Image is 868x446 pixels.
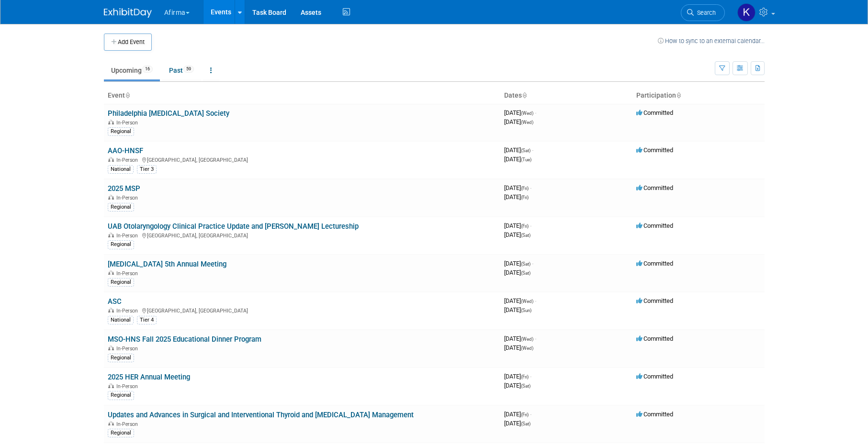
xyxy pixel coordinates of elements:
span: In-Person [116,233,141,239]
div: Regional [108,354,134,362]
a: Search [681,4,725,21]
a: AAO-HNSF [108,146,143,155]
span: (Fri) [521,186,529,191]
span: [DATE] [504,146,533,154]
img: In-Person Event [108,308,114,312]
a: Updates and Advances in Surgical and Interventional Thyroid and [MEDICAL_DATA] Management [108,411,414,419]
span: - [530,373,531,380]
div: [GEOGRAPHIC_DATA], [GEOGRAPHIC_DATA] [108,231,496,239]
span: Committed [636,184,673,191]
span: (Sat) [521,261,530,267]
span: [DATE] [504,420,530,427]
a: [MEDICAL_DATA] 5th Annual Meeting [108,260,226,268]
span: (Sat) [521,421,530,426]
span: [DATE] [504,184,531,191]
span: [DATE] [504,335,536,342]
span: [DATE] [504,156,531,163]
div: Regional [108,278,134,287]
div: National [108,316,134,324]
button: Add Event [104,33,152,51]
div: [GEOGRAPHIC_DATA], [GEOGRAPHIC_DATA] [108,156,496,163]
span: Committed [636,260,673,267]
span: [DATE] [504,193,529,201]
span: (Sun) [521,308,531,313]
span: Committed [636,411,673,418]
img: In-Person Event [108,233,114,237]
a: Philadelphia [MEDICAL_DATA] Society [108,109,229,118]
th: Participation [632,88,765,104]
span: - [535,335,536,342]
span: Search [694,9,716,16]
div: Regional [108,240,134,249]
a: Past59 [162,61,201,79]
span: (Wed) [521,299,533,304]
span: [DATE] [504,222,531,229]
span: (Fri) [521,195,529,200]
span: - [532,146,533,154]
span: (Wed) [521,111,533,116]
span: [DATE] [504,118,533,125]
span: (Fri) [521,412,529,417]
a: MSO-HNS Fall 2025 Educational Dinner Program [108,335,261,344]
span: 16 [142,66,153,73]
span: (Sat) [521,270,530,276]
span: [DATE] [504,411,531,418]
a: UAB Otolaryngology Clinical Practice Update and [PERSON_NAME] Lectureship [108,222,359,231]
a: How to sync to an external calendar... [658,37,765,45]
img: In-Person Event [108,120,114,124]
a: 2025 HER Annual Meeting [108,373,190,381]
span: (Sat) [521,233,530,238]
span: (Fri) [521,374,529,379]
span: In-Person [116,383,141,390]
th: Dates [500,88,632,104]
span: (Wed) [521,336,533,342]
span: (Wed) [521,346,533,351]
a: 2025 MSP [108,184,140,193]
span: (Fri) [521,223,529,229]
span: In-Person [116,270,141,277]
div: [GEOGRAPHIC_DATA], [GEOGRAPHIC_DATA] [108,306,496,314]
span: In-Person [116,308,141,314]
span: - [530,184,531,191]
span: In-Person [116,195,141,201]
span: [DATE] [504,260,533,267]
span: - [535,109,536,116]
th: Event [104,88,500,104]
div: Tier 4 [137,316,157,324]
a: ASC [108,297,122,306]
span: Committed [636,222,673,229]
span: In-Person [116,120,141,126]
span: [DATE] [504,382,530,389]
span: Committed [636,109,673,116]
img: In-Person Event [108,195,114,200]
span: 59 [183,66,194,73]
a: Sort by Start Date [522,91,527,99]
img: In-Person Event [108,157,114,162]
div: Regional [108,391,134,400]
a: Sort by Participation Type [676,91,681,99]
div: Regional [108,429,134,437]
span: - [530,411,531,418]
span: - [532,260,533,267]
img: Keirsten Davis [737,3,755,22]
img: ExhibitDay [104,8,152,18]
span: Committed [636,297,673,304]
span: [DATE] [504,269,530,276]
span: - [530,222,531,229]
span: (Sat) [521,148,530,153]
span: [DATE] [504,373,531,380]
span: In-Person [116,421,141,427]
span: (Wed) [521,120,533,125]
span: In-Person [116,346,141,352]
span: (Tue) [521,157,531,162]
img: In-Person Event [108,383,114,388]
div: Regional [108,203,134,212]
img: In-Person Event [108,421,114,426]
img: In-Person Event [108,346,114,350]
img: In-Person Event [108,270,114,275]
span: Committed [636,335,673,342]
span: (Sat) [521,383,530,389]
div: Tier 3 [137,165,157,174]
a: Sort by Event Name [125,91,130,99]
span: [DATE] [504,297,536,304]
